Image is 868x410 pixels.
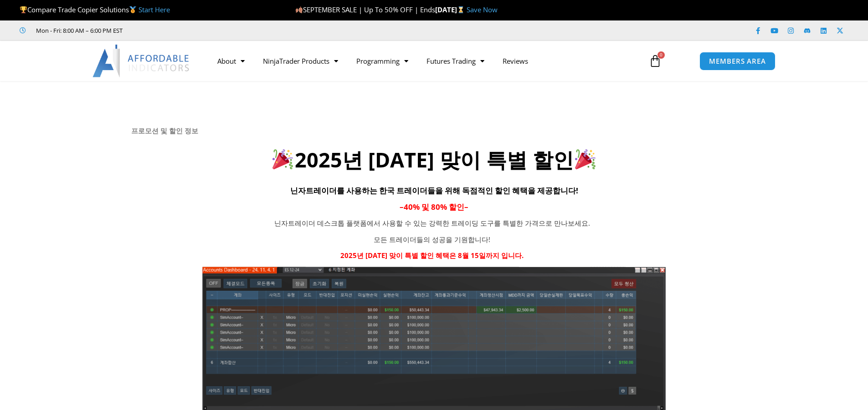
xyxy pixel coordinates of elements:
a: 0 [635,48,675,74]
span: MEMBERS AREA [709,58,766,65]
span: Compare Trade Copier Solutions [20,5,170,14]
span: SEPTEMBER SALE | Up To 50% OFF | Ends [295,5,435,14]
span: – [400,202,404,212]
img: 🎉 [575,149,596,169]
span: Mon - Fri: 8:00 AM – 6:00 PM EST [34,25,123,36]
a: Futures Trading [417,51,493,71]
strong: 2025년 [DATE] 맞이 특별 할인 혜택은 8월 15일까지 입니다. [340,251,524,260]
span: 40% 및 80% 할인 [404,202,464,212]
a: MEMBERS AREA [699,52,776,71]
a: About [208,51,254,71]
img: 🥇 [129,6,136,13]
a: NinjaTrader Products [254,51,347,71]
img: ⌛ [457,6,464,13]
nav: Menu [208,51,638,71]
img: 🍂 [296,6,303,13]
p: 모든 트레이더들의 성공을 기원합니다! [245,233,620,246]
a: Save Now [467,5,498,14]
p: 닌자트레이더 데스크톱 플랫폼에서 사용할 수 있는 강력한 트레이딩 도구를 특별한 가격으로 만나보세요. [245,217,620,230]
a: Reviews [493,51,537,71]
span: 닌자트레이더를 사용하는 한국 트레이더들을 위해 독점적인 할인 혜택을 제공합니다! [290,185,578,196]
h6: 프로모션 및 할인 정보 [131,127,737,135]
img: 🎉 [272,149,293,169]
iframe: Customer reviews powered by Trustpilot [135,26,272,35]
img: 🏆 [20,6,27,13]
span: 0 [657,51,665,59]
span: – [464,202,468,212]
h2: 2025년 [DATE] 맞이 특별 할인 [131,147,737,173]
img: LogoAI | Affordable Indicators – NinjaTrader [92,45,190,77]
strong: [DATE] [435,5,467,14]
a: Programming [347,51,417,71]
a: Start Here [139,5,170,14]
